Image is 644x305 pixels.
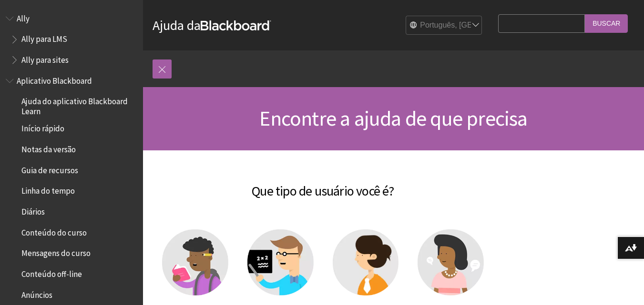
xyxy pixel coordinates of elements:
span: Aplicativo Blackboard [17,73,92,86]
span: Diários [21,204,45,216]
span: Guia de recursos [21,162,78,175]
strong: Blackboard [201,20,271,30]
span: Anúncios [21,287,52,300]
span: Ally para sites [21,52,69,65]
img: Membro da comunidade [418,229,484,295]
img: Instrutor [247,229,314,295]
span: Conteúdo off-line [21,266,82,279]
select: Site Language Selector [406,16,482,35]
span: Linha do tempo [21,183,75,196]
nav: Book outline for Anthology Ally Help [6,10,137,68]
a: Ajuda daBlackboard [153,17,271,34]
input: Buscar [585,14,628,33]
span: Notas da versão [21,141,76,154]
span: Encontre a ajuda de que precisa [259,105,527,131]
span: Mensagens do curso [21,246,91,258]
span: Início rápido [21,121,64,134]
img: Aluno [162,229,228,295]
span: Conteúdo do curso [21,225,87,237]
img: Administrador [333,229,399,295]
span: Ally para LMS [21,31,67,44]
span: Ally [17,10,30,23]
span: Ajuda do aplicativo Blackboard Learn [21,94,136,116]
h2: Que tipo de usuário você é? [153,169,493,201]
